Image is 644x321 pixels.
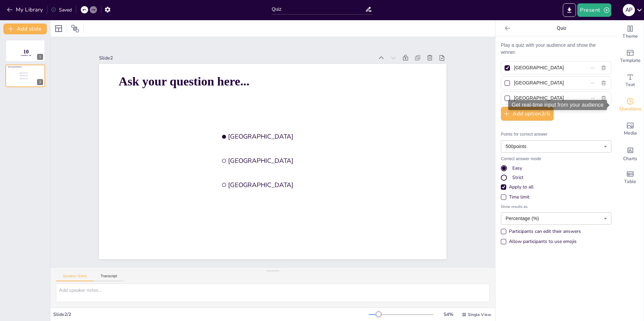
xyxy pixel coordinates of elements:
span: Text [625,81,635,88]
div: Allow participants to use emojis [501,238,577,245]
div: 1 [37,54,43,60]
span: Position [71,25,79,33]
button: My Library [5,4,46,15]
div: Strict [512,174,523,181]
div: Participants can edit their answers [509,228,581,235]
div: 2 [37,79,43,85]
div: Ask your question here...[GEOGRAPHIC_DATA][GEOGRAPHIC_DATA][GEOGRAPHIC_DATA]2 [5,65,45,87]
div: Time limit [509,194,529,201]
button: Transcript [94,274,124,281]
div: Add charts and graphs [617,141,644,166]
div: Strict [501,174,611,181]
div: Apply to all [509,184,534,190]
div: Add a table [617,166,644,190]
span: Media [624,130,637,137]
span: [GEOGRAPHIC_DATA] [240,113,384,201]
div: 500 points [501,140,611,153]
div: A P [623,4,635,16]
span: Ask your question here... [8,66,23,68]
p: Correct answer mode [501,156,611,162]
span: [GEOGRAPHIC_DATA] [20,73,39,74]
span: [GEOGRAPHIC_DATA] [20,78,39,79]
input: Option 2 [514,78,576,88]
span: [GEOGRAPHIC_DATA] [216,154,360,242]
span: Questions [619,105,641,113]
button: A P [623,3,635,17]
span: 10 [23,49,29,55]
span: Charts [623,155,637,163]
div: Get real-time input from your audience [508,100,607,110]
div: Participants can edit their answers [501,228,581,235]
button: Add slide [3,24,47,34]
p: Play a quiz with your audience and show the winner. [501,42,611,56]
p: Quiz [513,20,610,36]
div: Apply to all [501,184,611,190]
div: Add ready made slides [617,44,644,69]
div: Get real-time input from your audience [617,93,644,117]
div: Saved [51,7,72,13]
div: Allow participants to use emojis [509,238,577,245]
div: Slide 2 / 2 [53,311,369,318]
button: Speaker Notes [56,274,94,281]
span: Single View [468,312,491,317]
input: Option 3 [514,93,576,103]
div: Easy [501,165,611,172]
span: Table [624,178,636,185]
span: Countdown - title [21,55,31,56]
button: Add option3/6 [501,107,554,121]
div: 10Countdown - title1 [5,40,45,62]
div: Percentage (%) [501,212,611,225]
div: Add text boxes [617,69,644,93]
span: Theme [622,33,638,40]
span: Template [620,57,641,64]
span: [GEOGRAPHIC_DATA] [20,75,39,76]
button: Export to PowerPoint [563,3,576,17]
span: Show results as [501,204,611,210]
button: Present [577,3,611,17]
div: Easy [512,165,522,172]
div: Add images, graphics, shapes or video [617,117,644,141]
div: Change the overall theme [617,20,644,44]
input: Insert title [272,4,365,14]
div: Time limit [501,194,611,201]
p: Points for correct answer [501,132,611,138]
div: 54 % [440,311,456,318]
span: [GEOGRAPHIC_DATA] [228,134,372,221]
div: Layout [53,23,64,34]
span: Ask your question here... [171,8,292,85]
input: Option 1 [514,63,576,73]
